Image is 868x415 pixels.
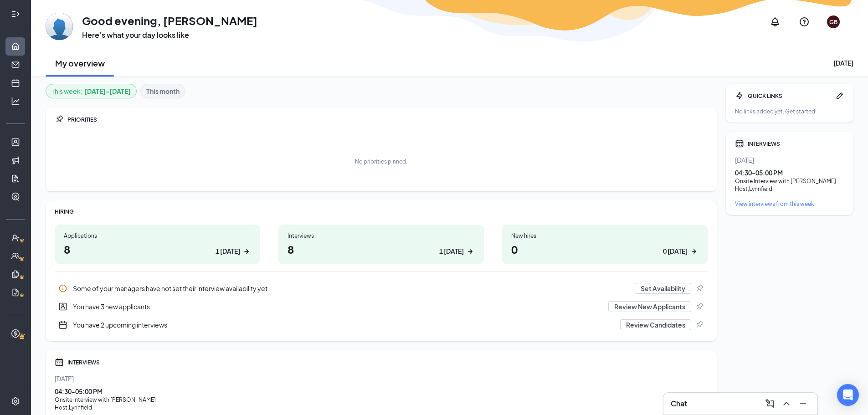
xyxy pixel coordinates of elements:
[73,284,629,293] div: Some of your managers have not set their interview availability yet
[55,297,708,316] div: You have 3 new applicants
[608,301,691,312] button: Review New Applicants
[797,398,808,409] svg: Minimize
[58,284,67,293] svg: Info
[82,13,257,28] h1: Good evening, [PERSON_NAME]
[64,241,251,257] h1: 8
[735,139,744,148] svg: Calendar
[735,177,844,185] div: Onsite Interview with [PERSON_NAME]
[671,399,687,409] h3: Chat
[735,168,844,177] div: 04:30 - 05:00 PM
[288,232,475,240] div: Interviews
[288,241,475,257] h1: 8
[84,86,131,96] b: [DATE] - [DATE]
[770,16,781,27] svg: Notifications
[511,232,699,240] div: New hires
[278,225,484,264] a: Interviews81 [DATE]ArrowRight
[735,185,844,193] div: Host , Lynnfield
[439,246,464,256] div: 1 [DATE]
[55,208,708,215] div: HIRING
[796,396,810,411] button: Minimize
[765,398,776,409] svg: ComposeMessage
[55,57,105,69] h2: My overview
[502,225,708,264] a: New hires00 [DATE]ArrowRight
[55,316,708,334] a: CalendarNewYou have 2 upcoming interviewsReview CandidatesPin
[837,384,859,406] div: Open Intercom Messenger
[735,155,844,164] div: [DATE]
[242,247,251,256] svg: ArrowRight
[835,91,844,100] svg: Pen
[466,247,475,256] svg: ArrowRight
[695,320,704,329] svg: Pin
[55,374,708,383] div: [DATE]
[620,319,691,330] button: Review Candidates
[763,396,777,411] button: ComposeMessage
[781,398,792,409] svg: ChevronUp
[11,397,20,406] svg: Settings
[55,396,708,404] div: Onsite Interview with [PERSON_NAME]
[689,247,699,256] svg: ArrowRight
[11,97,20,106] svg: Analysis
[663,246,688,256] div: 0 [DATE]
[55,404,708,411] div: Host , Lynnfield
[635,283,691,294] button: Set Availability
[695,284,704,293] svg: Pin
[51,86,131,96] div: This week :
[735,108,844,115] div: No links added yet. Get started!
[73,302,603,311] div: You have 3 new applicants
[67,359,708,366] div: INTERVIEWS
[55,297,708,316] a: UserEntityYou have 3 new applicantsReview New ApplicantsPin
[748,140,844,148] div: INTERVIEWS
[735,91,744,100] svg: Bolt
[735,200,844,208] a: View interviews from this week
[67,116,708,123] div: PRIORITIES
[58,320,67,329] svg: CalendarNew
[511,241,699,257] h1: 0
[829,18,837,26] div: GB
[695,302,704,311] svg: Pin
[779,396,794,411] button: ChevronUp
[58,302,67,311] svg: UserEntity
[55,279,708,297] div: Some of your managers have not set their interview availability yet
[216,246,240,256] div: 1 [DATE]
[55,279,708,297] a: InfoSome of your managers have not set their interview availability yetSet AvailabilityPin
[55,115,64,124] svg: Pin
[748,92,832,100] div: QUICK LINKS
[833,58,853,67] div: [DATE]
[55,358,64,367] svg: Calendar
[73,320,615,329] div: You have 2 upcoming interviews
[64,232,251,240] div: Applications
[55,387,708,396] div: 04:30 - 05:00 PM
[799,16,810,27] svg: QuestionInfo
[55,316,708,334] div: You have 2 upcoming interviews
[355,158,407,165] div: No priorities pinned.
[46,13,73,40] img: Greg Bonnett
[55,225,260,264] a: Applications81 [DATE]ArrowRight
[82,30,257,40] h3: Here’s what your day looks like
[11,10,20,19] svg: Expand
[146,86,180,96] b: This month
